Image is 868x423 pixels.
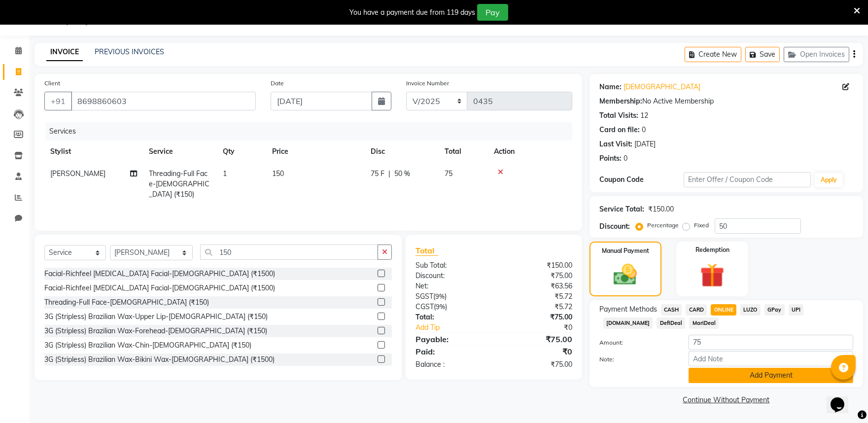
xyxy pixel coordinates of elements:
[494,333,580,345] div: ₹75.00
[640,110,648,121] div: 12
[711,304,736,316] span: ONLINE
[494,271,580,281] div: ₹75.00
[408,291,494,302] div: ( )
[365,141,439,163] th: Disc
[689,351,853,366] input: Add Note
[689,335,853,350] input: Amount
[388,169,390,179] span: |
[684,172,811,187] input: Enter Offer / Coupon Code
[408,346,494,357] div: Paid:
[44,354,275,365] div: 3G (Stripless) Brazilian Wax-Bikini Wax-[DEMOGRAPHIC_DATA] (₹1500)
[599,304,657,315] span: Payment Methods
[661,304,682,316] span: CASH
[223,169,227,178] span: 1
[408,271,494,281] div: Discount:
[599,221,630,232] div: Discount:
[624,82,700,92] a: [DEMOGRAPHIC_DATA]
[599,175,684,185] div: Coupon Code
[143,141,217,163] th: Service
[695,246,729,254] label: Redemption
[784,47,849,62] button: Open Invoices
[494,312,580,322] div: ₹75.00
[408,312,494,322] div: Total:
[602,247,649,255] label: Manual Payment
[416,302,434,311] span: CGST
[408,359,494,370] div: Balance :
[606,261,644,288] img: _cash.svg
[624,153,627,164] div: 0
[745,47,780,62] button: Save
[217,141,266,163] th: Qty
[44,312,268,322] div: 3G (Stripless) Brazilian Wax-Upper Lip-[DEMOGRAPHIC_DATA] (₹150)
[44,297,209,308] div: Threading-Full Face-[DEMOGRAPHIC_DATA] (₹150)
[488,141,572,163] th: Action
[599,153,622,164] div: Points:
[50,169,105,178] span: [PERSON_NAME]
[44,283,275,293] div: Facial-Richfeel [MEDICAL_DATA] Facial-[DEMOGRAPHIC_DATA] (₹1500)
[408,281,494,291] div: Net:
[266,141,365,163] th: Price
[740,304,761,316] span: LUZO
[44,326,267,336] div: 3G (Stripless) Brazilian Wax-Forehead-[DEMOGRAPHIC_DATA] (₹150)
[445,169,452,178] span: 75
[592,355,682,364] label: Note:
[642,125,646,135] div: 0
[95,47,164,56] a: PREVIOUS INVOICES
[599,96,642,106] div: Membership:
[46,43,83,61] a: INVOICE
[494,302,580,312] div: ₹5.72
[200,245,378,260] input: Search or Scan
[693,260,732,290] img: _gift.svg
[44,340,251,351] div: 3G (Stripless) Brazilian Wax-Chin-[DEMOGRAPHIC_DATA] (₹150)
[416,246,438,256] span: Total
[408,333,494,345] div: Payable:
[689,317,719,329] span: MariDeal
[272,169,284,178] span: 150
[599,139,632,149] div: Last Visit:
[271,79,284,88] label: Date
[408,260,494,271] div: Sub Total:
[435,292,445,300] span: 9%
[764,304,785,316] span: GPay
[591,395,861,405] a: Continue Without Payment
[508,322,580,333] div: ₹0
[408,322,508,333] a: Add Tip
[494,260,580,271] div: ₹150.00
[685,47,741,62] button: Create New
[494,346,580,357] div: ₹0
[694,221,709,230] label: Fixed
[494,281,580,291] div: ₹63.56
[592,338,682,347] label: Amount:
[599,96,853,106] div: No Active Membership
[494,359,580,370] div: ₹75.00
[394,169,410,179] span: 50 %
[686,304,707,316] span: CARD
[689,368,853,383] button: Add Payment
[648,204,674,214] div: ₹150.00
[45,122,580,141] div: Services
[439,141,488,163] th: Total
[634,139,656,149] div: [DATE]
[477,4,508,21] button: Pay
[494,291,580,302] div: ₹5.72
[599,125,640,135] div: Card on file:
[416,292,433,301] span: SGST
[599,82,622,92] div: Name:
[406,79,449,88] label: Invoice Number
[603,317,653,329] span: [DOMAIN_NAME]
[371,169,384,179] span: 75 F
[408,302,494,312] div: ( )
[815,173,843,187] button: Apply
[44,92,72,110] button: +91
[149,169,209,199] span: Threading-Full Face-[DEMOGRAPHIC_DATA] (₹150)
[349,7,475,18] div: You have a payment due from 119 days
[657,317,685,329] span: DefiDeal
[599,204,644,214] div: Service Total:
[71,92,256,110] input: Search by Name/Mobile/Email/Code
[789,304,804,316] span: UPI
[44,79,60,88] label: Client
[44,269,275,279] div: Facial-Richfeel [MEDICAL_DATA] Facial-[DEMOGRAPHIC_DATA] (₹1500)
[599,110,638,121] div: Total Visits:
[827,384,858,413] iframe: chat widget
[647,221,679,230] label: Percentage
